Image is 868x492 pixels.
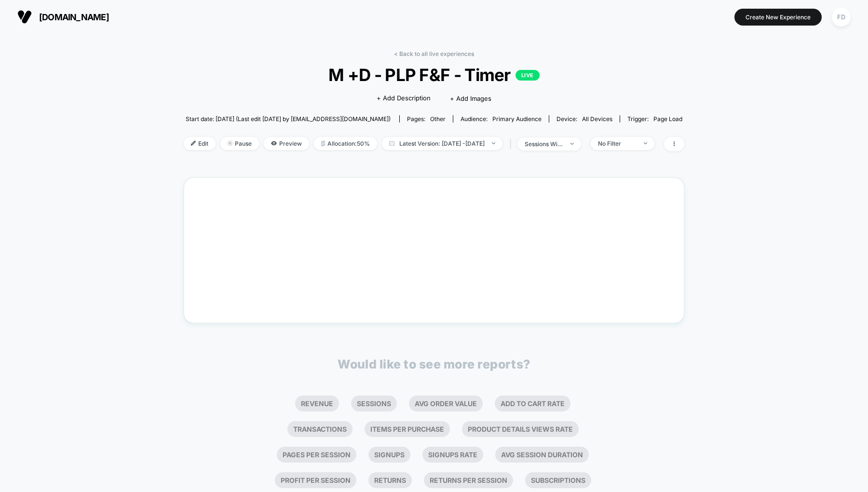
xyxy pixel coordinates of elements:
p: LIVE [515,70,540,81]
span: Latest Version: [DATE] - [DATE] [382,137,502,150]
img: edit [191,141,196,146]
span: all devices [582,115,612,123]
p: Would like to see more reports? [338,357,530,371]
span: + Add Images [450,95,491,102]
img: end [644,142,647,144]
li: Profit Per Session [275,472,356,488]
span: other [430,115,446,123]
a: < Back to all live experiences [394,50,474,57]
img: calendar [389,141,394,146]
li: Subscriptions [525,472,591,488]
div: FD [832,8,851,27]
li: Avg Order Value [409,396,483,411]
li: Transactions [287,421,353,437]
span: + Add Description [377,94,431,103]
button: FD [829,7,854,27]
span: Pause [220,137,259,150]
span: Allocation: 50% [314,137,377,150]
li: Product Details Views Rate [462,421,579,437]
img: end [228,141,232,146]
li: Returns [368,472,412,488]
span: Device: [549,115,620,123]
li: Signups Rate [422,447,483,463]
li: Returns Per Session [424,472,513,488]
button: [DOMAIN_NAME] [14,9,112,25]
span: M +D - PLP F&F - Timer [209,65,659,85]
li: Add To Cart Rate [495,396,570,411]
span: Edit [184,137,216,150]
span: [DOMAIN_NAME] [39,12,109,22]
li: Sessions [351,396,397,411]
img: rebalance [321,141,325,146]
li: Items Per Purchase [365,421,450,437]
img: end [570,143,574,145]
div: Pages: [407,115,446,123]
img: Visually logo [17,10,32,24]
span: Page Load [653,115,682,123]
img: end [492,142,495,144]
li: Signups [368,447,410,463]
span: | [507,137,517,151]
div: Audience: [461,115,542,123]
div: sessions with impression [525,140,563,148]
li: Revenue [295,396,339,411]
span: Preview [264,137,309,150]
li: Avg Session Duration [495,447,589,463]
span: Start date: [DATE] (Last edit [DATE] by [EMAIL_ADDRESS][DOMAIN_NAME]) [186,115,391,123]
li: Pages Per Session [277,447,356,463]
div: Trigger: [627,115,682,123]
button: Create New Experience [734,9,822,26]
span: Primary Audience [492,115,542,123]
div: No Filter [598,140,637,147]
